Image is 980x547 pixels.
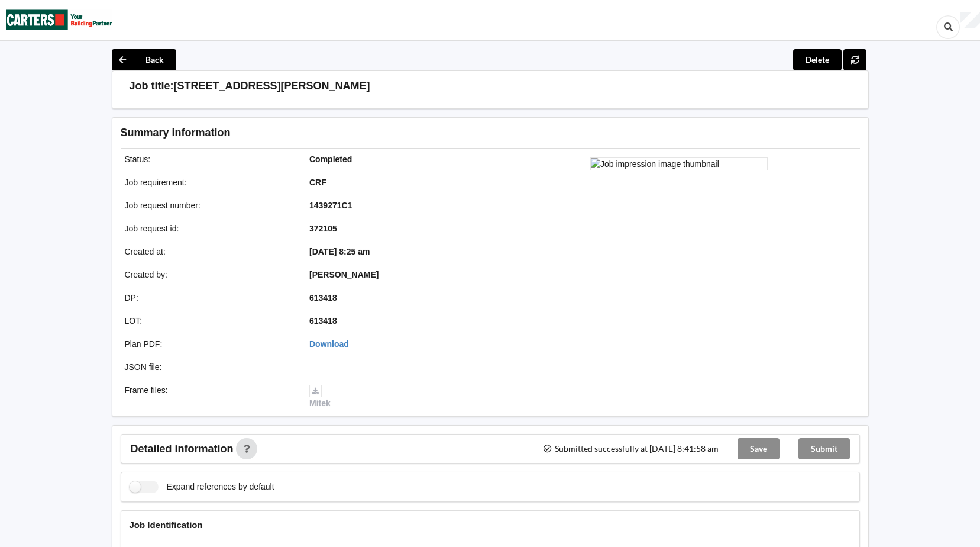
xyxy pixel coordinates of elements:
[117,269,302,281] div: Created by :
[309,270,379,279] b: [PERSON_NAME]
[117,223,302,234] div: Job request id :
[117,153,302,165] div: Status :
[112,49,176,70] button: Back
[130,519,851,530] h4: Job Identification
[117,384,302,409] div: Frame files :
[117,176,302,188] div: Job requirement :
[174,79,370,93] h3: [STREET_ADDRESS][PERSON_NAME]
[309,224,337,233] b: 372105
[590,157,768,170] img: Job impression image thumbnail
[309,316,337,326] b: 613418
[309,247,370,256] b: [DATE] 8:25 am
[117,338,302,350] div: Plan PDF :
[6,1,112,39] img: Carters
[131,443,234,454] span: Detailed information
[309,178,326,187] b: CRF
[309,201,352,210] b: 1439271C1
[793,49,842,70] button: Delete
[121,126,671,140] h3: Summary information
[309,339,349,349] a: Download
[309,293,337,303] b: 613418
[117,292,302,304] div: DP :
[130,481,274,493] label: Expand references by default
[309,385,331,408] a: Mitek
[542,445,718,453] span: Submitted successfully at [DATE] 8:41:58 am
[309,155,352,164] b: Completed
[117,315,302,327] div: LOT :
[117,200,302,211] div: Job request number :
[130,79,174,93] h3: Job title:
[117,246,302,258] div: Created at :
[960,12,980,29] div: User Profile
[117,361,302,373] div: JSON file :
